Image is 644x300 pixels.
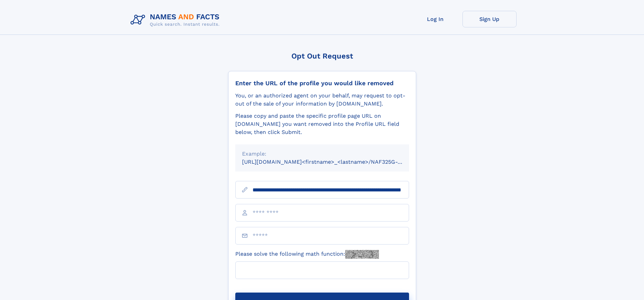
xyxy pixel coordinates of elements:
[242,150,402,158] div: Example:
[235,112,409,136] div: Please copy and paste the specific profile page URL on [DOMAIN_NAME] you want removed into the Pr...
[462,11,517,27] a: Sign Up
[408,11,462,27] a: Log In
[235,250,379,259] label: Please solve the following math function:
[228,52,416,60] div: Opt Out Request
[235,92,409,108] div: You, or an authorized agent on your behalf, may request to opt-out of the sale of your informatio...
[235,79,409,87] div: Enter the URL of the profile you would like removed
[128,11,225,29] img: Logo Names and Facts
[242,159,422,165] small: [URL][DOMAIN_NAME]<firstname>_<lastname>/NAF325G-xxxxxxxx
